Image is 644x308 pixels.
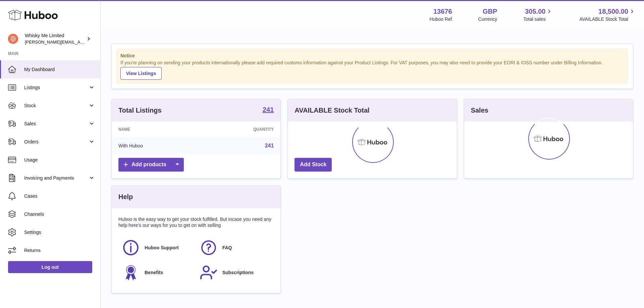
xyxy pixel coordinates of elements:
span: Benefits [145,269,163,276]
span: Sales [24,121,88,127]
th: Quantity [201,122,281,137]
a: 18,500.00 AVAILABLE Stock Total [579,7,636,22]
span: 18,500.00 [598,7,628,16]
span: Returns [24,247,95,254]
span: 305.00 [525,7,545,16]
span: Settings [24,229,95,236]
a: Subscriptions [200,263,271,282]
h3: Total Listings [118,106,162,115]
div: Huboo Ref [430,16,452,22]
div: Whisky Me Limited [25,33,85,45]
td: With Huboo [112,137,201,155]
span: Listings [24,84,88,91]
div: Currency [478,16,497,22]
div: If you're planning on sending your products internationally please add required customs informati... [120,60,624,80]
span: Huboo Support [145,245,179,251]
a: Add Stock [294,158,332,172]
strong: 241 [263,106,274,113]
th: Name [112,122,201,137]
a: 241 [263,106,274,114]
a: FAQ [200,239,271,257]
span: Stock [24,103,88,109]
a: 305.00 Total sales [523,7,553,22]
span: Usage [24,157,95,163]
h3: Sales [471,106,488,115]
span: Orders [24,139,88,145]
h3: Help [118,192,133,201]
strong: GBP [483,7,497,16]
span: Invoicing and Payments [24,175,88,181]
p: Huboo is the easy way to get your stock fulfilled. But incase you need any help here's our ways f... [118,216,274,229]
img: frances@whiskyshop.com [8,34,18,44]
a: 241 [265,143,274,148]
a: Huboo Support [122,239,193,257]
a: View Listings [120,67,162,80]
strong: 13676 [433,7,452,16]
span: AVAILABLE Stock Total [579,16,636,22]
span: Subscriptions [222,269,254,276]
strong: Notice [120,53,624,59]
a: Add products [118,158,184,172]
span: [PERSON_NAME][EMAIL_ADDRESS][DOMAIN_NAME] [25,39,135,45]
a: Log out [8,261,92,273]
a: Benefits [122,263,193,282]
span: Channels [24,211,95,218]
span: FAQ [222,245,232,251]
h3: AVAILABLE Stock Total [294,106,369,115]
span: Cases [24,193,95,199]
span: My Dashboard [24,66,95,73]
span: Total sales [523,16,553,22]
